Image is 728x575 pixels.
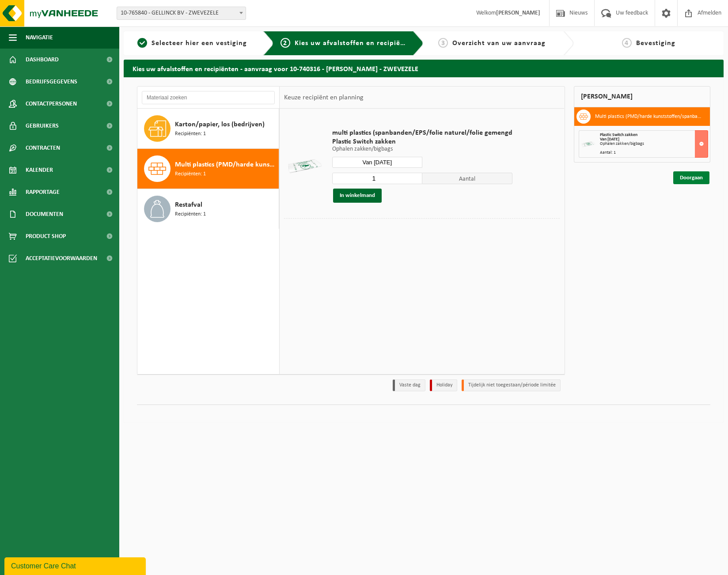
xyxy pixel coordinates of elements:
[175,159,277,170] span: Multi plastics (PMD/harde kunststoffen/spanbanden/EPS/folie naturel/folie gemengd)
[137,38,147,48] span: 1
[462,379,561,391] li: Tijdelijk niet toegestaan/période limitée
[26,49,59,71] span: Dashboard
[673,171,709,184] a: Doorgaan
[175,210,206,219] span: Recipiënten: 1
[636,40,675,47] span: Bevestiging
[26,181,60,203] span: Rapportage
[26,26,53,49] span: Navigatie
[600,142,708,146] div: Ophalen zakken/bigbags
[117,7,246,20] span: 10-765840 - GELLINCK BV - ZWEVEZELE
[422,173,512,184] span: Aantal
[295,40,416,47] span: Kies uw afvalstoffen en recipiënten
[142,91,275,104] input: Materiaal zoeken
[26,137,60,159] span: Contracten
[333,189,382,203] button: In winkelmand
[281,38,290,48] span: 2
[26,247,97,269] span: Acceptatievoorwaarden
[152,40,247,47] span: Selecteer hier een vestiging
[26,203,63,225] span: Documenten
[600,132,637,137] span: Plastic Switch zakken
[175,119,265,130] span: Karton/papier, los (bedrijven)
[26,71,77,93] span: Bedrijfsgegevens
[26,159,53,181] span: Kalender
[600,137,619,142] strong: Van [DATE]
[332,137,512,146] span: Plastic Switch zakken
[622,38,632,48] span: 4
[117,7,246,19] span: 10-765840 - GELLINCK BV - ZWEVEZELE
[124,60,724,77] h2: Kies uw afvalstoffen en recipiënten - aanvraag voor 10-740316 - [PERSON_NAME] - ZWEVEZELE
[430,379,457,391] li: Holiday
[137,189,279,229] button: Restafval Recipiënten: 1
[438,38,448,48] span: 3
[452,40,546,47] span: Overzicht van uw aanvraag
[332,146,512,152] p: Ophalen zakken/bigbags
[574,86,711,107] div: [PERSON_NAME]
[137,149,279,189] button: Multi plastics (PMD/harde kunststoffen/spanbanden/EPS/folie naturel/folie gemengd) Recipiënten: 1
[332,129,512,137] span: multi plastics (spanbanden/EPS/folie naturel/folie gemengd
[128,38,256,49] a: 1Selecteer hier een vestiging
[332,157,422,168] input: Selecteer datum
[137,109,279,149] button: Karton/papier, los (bedrijven) Recipiënten: 1
[175,170,206,178] span: Recipiënten: 1
[595,110,704,124] h3: Multi plastics (PMD/harde kunststoffen/spanbanden/EPS/folie naturel/folie gemengd)
[26,115,59,137] span: Gebruikers
[175,130,206,138] span: Recipiënten: 1
[393,379,425,391] li: Vaste dag
[26,93,77,115] span: Contactpersonen
[175,200,202,210] span: Restafval
[280,87,368,109] div: Keuze recipiënt en planning
[600,151,708,155] div: Aantal: 1
[26,225,66,247] span: Product Shop
[4,556,148,575] iframe: chat widget
[496,10,540,16] strong: [PERSON_NAME]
